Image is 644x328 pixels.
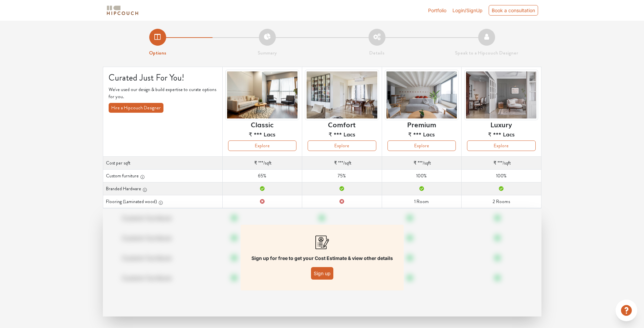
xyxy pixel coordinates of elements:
th: Branded Hardware [103,182,222,195]
p: We've used our design & build expertise to curate options for you. [109,86,217,100]
img: logo-horizontal.svg [106,4,139,16]
button: Hire a Hipcouch Designer [109,103,163,113]
a: Portfolio [428,7,446,14]
th: Cost per sqft [103,157,222,170]
strong: Options [149,49,166,57]
td: 100% [462,170,541,182]
button: Explore [467,140,535,151]
td: /sqft [462,157,541,170]
strong: Summary [258,49,277,57]
span: Login/SignUp [452,7,483,13]
td: 65% [222,170,302,182]
h6: Comfort [328,120,356,128]
td: 100% [382,170,461,182]
button: Explore [308,140,376,151]
td: 2 Rooms [462,195,541,208]
td: /sqft [222,157,302,170]
button: Explore [228,140,296,151]
td: /sqft [302,157,382,170]
p: Sign up for free to get your Cost Estimate & view other details [251,255,393,262]
img: header-preview [385,70,459,120]
img: header-preview [225,70,299,120]
img: header-preview [305,70,379,120]
td: 75% [302,170,382,182]
td: 1 Room [382,195,461,208]
h4: Curated Just For You! [109,72,217,83]
strong: Details [369,49,384,57]
td: /sqft [382,157,461,170]
h6: Premium [407,120,436,128]
th: Flooring (Laminated wood) [103,195,222,208]
h6: Luxury [490,120,512,128]
div: Book a consultation [489,5,538,16]
th: Custom furniture [103,170,222,182]
strong: Speak to a Hipcouch Designer [455,49,518,57]
span: logo-horizontal.svg [106,3,139,18]
h6: Classic [251,120,273,128]
img: header-preview [464,70,538,120]
button: Sign up [311,267,333,280]
button: Explore [387,140,456,151]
